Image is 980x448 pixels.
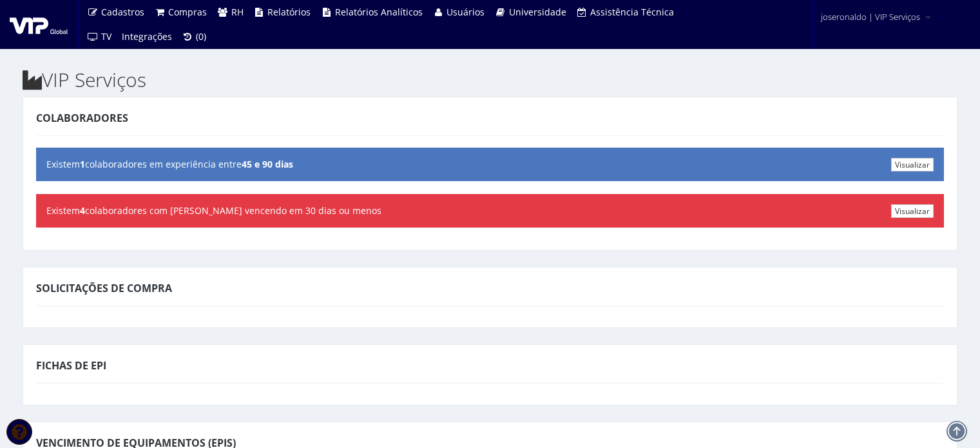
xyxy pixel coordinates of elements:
b: 4 [80,204,85,217]
a: Visualizar [891,204,934,218]
h2: VIP Serviços [23,69,957,90]
span: Cadastros [101,6,144,18]
b: 45 e 90 dias [242,158,293,170]
span: Assistência Técnica [590,6,674,18]
span: Universidade [509,6,566,18]
span: Integrações [122,30,172,43]
a: Visualizar [891,158,934,171]
div: Existem colaboradores em experiência entre [36,148,944,181]
span: Solicitações de Compra [36,281,172,295]
span: RH [231,6,244,18]
span: joseronaldo | VIP Serviços [821,10,920,23]
span: Usuários [447,6,485,18]
span: Relatórios Analíticos [335,6,423,18]
span: TV [101,30,111,43]
a: Integrações [117,24,177,49]
span: Compras [168,6,207,18]
b: 1 [80,158,85,170]
span: (0) [196,30,206,43]
span: Fichas de EPI [36,358,106,373]
a: TV [82,24,117,49]
a: (0) [177,24,212,49]
span: Colaboradores [36,111,128,125]
img: logo [10,15,68,34]
div: Existem colaboradores com [PERSON_NAME] vencendo em 30 dias ou menos [36,194,944,228]
span: Relatórios [267,6,311,18]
